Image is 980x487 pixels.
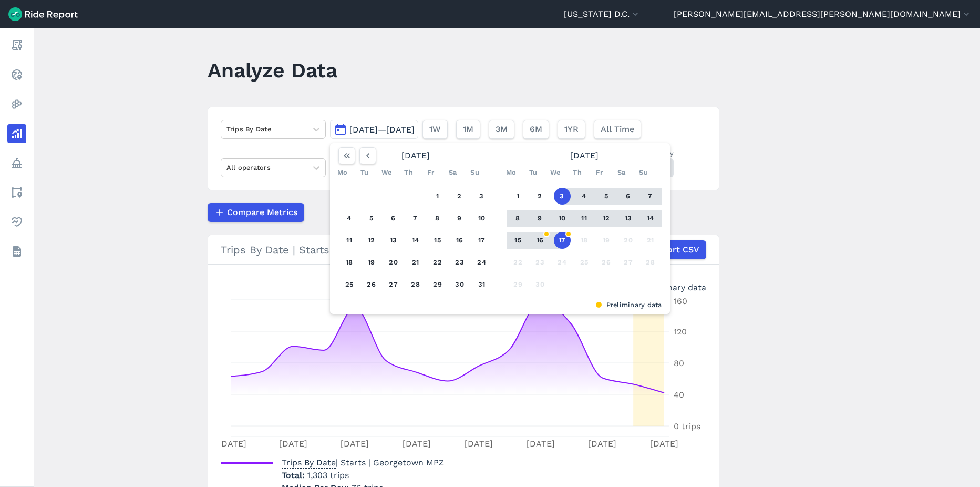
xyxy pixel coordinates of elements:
[282,458,444,468] span: | Starts | Georgetown MPZ
[7,212,26,231] a: Health
[385,254,402,271] button: 20
[385,210,402,227] button: 6
[576,254,593,271] button: 25
[598,232,615,249] button: 19
[7,95,26,114] a: Heatmaps
[363,232,380,249] button: 12
[594,120,641,139] button: All Time
[208,203,304,222] button: Compare Metrics
[510,276,527,293] button: 29
[467,164,483,181] div: Su
[407,276,424,293] button: 28
[445,164,461,181] div: Sa
[221,240,706,259] div: Trips By Date | Starts | Georgetown MPZ
[473,276,490,293] button: 31
[7,65,26,84] a: Realtime
[473,210,490,227] button: 10
[523,120,549,139] button: 6M
[674,390,684,400] tspan: 40
[400,164,417,181] div: Th
[554,232,571,249] button: 17
[451,210,468,227] button: 9
[407,254,424,271] button: 21
[341,210,358,227] button: 4
[338,300,662,310] div: Preliminary data
[278,439,307,449] tspan: [DATE]
[282,454,336,469] span: Trips By Date
[576,232,593,249] button: 18
[554,188,571,205] button: 3
[526,439,554,449] tspan: [DATE]
[307,470,349,480] span: 1,303 trips
[532,276,549,293] button: 30
[218,439,246,449] tspan: [DATE]
[407,210,424,227] button: 7
[473,188,490,205] button: 3
[7,183,26,202] a: Areas
[554,254,571,271] button: 24
[598,188,615,205] button: 5
[334,164,351,181] div: Mo
[451,232,468,249] button: 16
[642,188,659,205] button: 7
[385,276,402,293] button: 27
[496,123,508,136] span: 3M
[639,281,706,292] div: Preliminary data
[341,439,369,449] tspan: [DATE]
[429,254,446,271] button: 22
[510,210,527,227] button: 8
[429,188,446,205] button: 1
[532,232,549,249] button: 16
[530,123,542,136] span: 6M
[503,164,520,181] div: Mo
[422,120,448,139] button: 1W
[363,254,380,271] button: 19
[7,124,26,143] a: Analyze
[403,439,431,449] tspan: [DATE]
[456,120,480,139] button: 1M
[532,254,549,271] button: 23
[674,421,700,431] tspan: 0 trips
[620,188,637,205] button: 6
[334,147,497,164] div: [DATE]
[429,123,441,136] span: 1W
[363,276,380,293] button: 26
[341,276,358,293] button: 25
[558,120,585,139] button: 1YR
[532,210,549,227] button: 9
[451,188,468,205] button: 2
[429,210,446,227] button: 8
[576,210,593,227] button: 11
[620,254,637,271] button: 27
[422,164,439,181] div: Fr
[642,232,659,249] button: 21
[429,232,446,249] button: 15
[489,120,514,139] button: 3M
[620,232,637,249] button: 20
[569,164,586,181] div: Th
[503,147,666,164] div: [DATE]
[363,210,380,227] button: 5
[7,36,26,55] a: Report
[349,125,415,135] span: [DATE]—[DATE]
[652,244,699,256] span: Export CSV
[227,206,297,219] span: Compare Metrics
[650,439,678,449] tspan: [DATE]
[341,232,358,249] button: 11
[601,123,634,136] span: All Time
[576,188,593,205] button: 4
[547,164,564,181] div: We
[620,210,637,227] button: 13
[674,327,687,337] tspan: 120
[564,8,641,21] button: [US_STATE] D.C.
[208,56,337,85] h1: Analyze Data
[451,254,468,271] button: 23
[473,254,490,271] button: 24
[463,123,473,136] span: 1M
[598,210,615,227] button: 12
[613,164,630,181] div: Sa
[554,210,571,227] button: 10
[7,242,26,261] a: Datasets
[7,154,26,173] a: Policy
[588,439,616,449] tspan: [DATE]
